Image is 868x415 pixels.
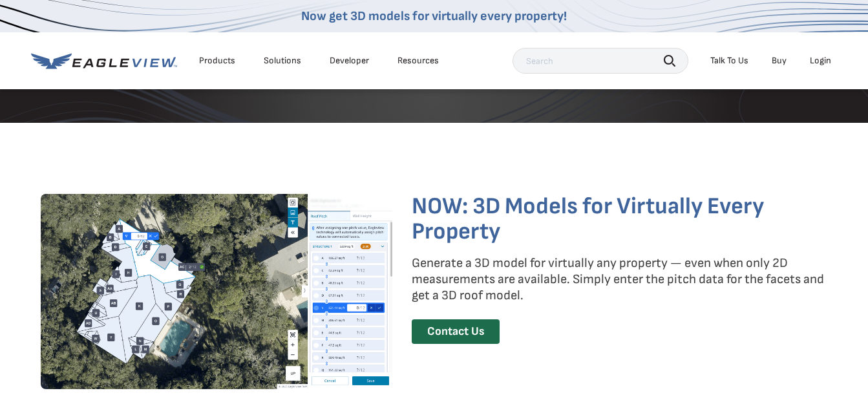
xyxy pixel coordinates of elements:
[810,55,831,67] div: Login
[772,55,787,67] a: Buy
[301,8,567,24] a: Now get 3D models for virtually every property!
[412,319,500,345] a: Contact Us
[397,55,439,67] div: Resources
[710,55,748,67] div: Talk To Us
[264,55,301,67] div: Solutions
[199,55,235,67] div: Products
[330,55,369,67] a: Developer
[412,255,828,304] p: Generate a 3D model for virtually any property — even when only 2D measurements are available. Si...
[412,194,828,245] h3: NOW: 3D Models for Virtually Every Property
[513,48,688,74] input: Search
